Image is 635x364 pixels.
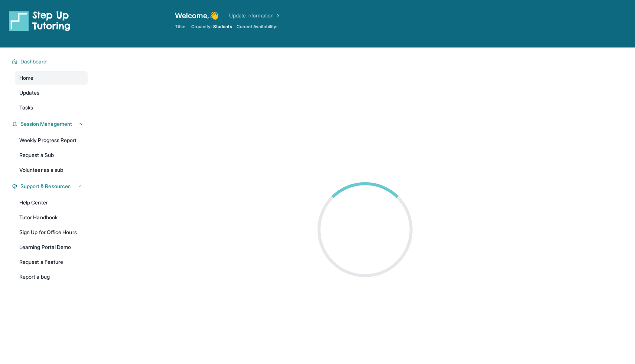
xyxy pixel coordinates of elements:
span: Session Management [20,120,72,128]
img: logo [9,10,71,31]
img: Chevron Right [274,12,281,19]
span: Current Availability: [237,24,277,30]
a: Request a Sub [15,148,88,162]
a: Learning Portal Demo [15,240,88,254]
span: Tasks [19,104,33,111]
span: Students [213,24,232,30]
a: Updates [15,86,88,99]
a: Home [15,71,88,85]
a: Update Information [229,12,281,19]
a: Tasks [15,101,88,114]
a: Report a bug [15,270,88,283]
button: Support & Resources [17,183,83,190]
a: Help Center [15,196,88,209]
a: Volunteer as a sub [15,163,88,177]
button: Session Management [17,120,83,128]
a: Sign Up for Office Hours [15,226,88,239]
a: Request a Feature [15,255,88,269]
span: Updates [19,89,40,96]
span: Support & Resources [20,183,71,190]
span: Home [19,74,33,82]
span: Title: [175,24,185,30]
a: Tutor Handbook [15,211,88,224]
span: Welcome, 👋 [175,10,219,21]
button: Dashboard [17,58,83,65]
a: Weekly Progress Report [15,134,88,147]
span: Capacity: [191,24,212,30]
span: Dashboard [20,58,47,65]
